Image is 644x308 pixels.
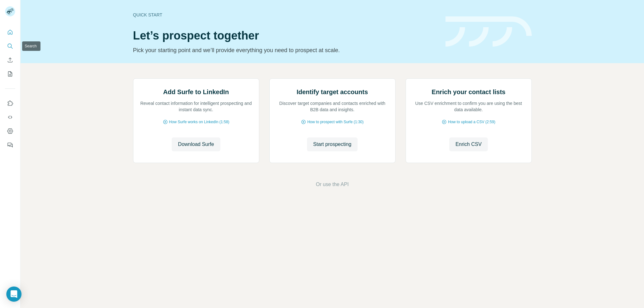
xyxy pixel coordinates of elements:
span: How to upload a CSV (2:59) [448,119,495,125]
span: How Surfe works on LinkedIn (1:58) [169,119,230,125]
button: Search [5,40,15,52]
p: Use CSV enrichment to confirm you are using the best data available. [412,100,525,113]
button: Use Surfe API [5,112,15,123]
button: Enrich CSV [449,137,488,151]
span: Enrich CSV [456,141,482,148]
button: Dashboard [5,125,15,137]
span: How to prospect with Surfe (1:30) [307,119,364,125]
p: Discover target companies and contacts enriched with B2B data and insights. [276,100,389,113]
h2: Enrich your contact lists [432,88,505,96]
button: Or use the API [316,181,349,188]
button: Enrich CSV [5,54,15,66]
p: Pick your starting point and we’ll provide everything you need to prospect at scale. [133,46,438,55]
p: Reveal contact information for intelligent prospecting and instant data sync. [140,100,253,113]
img: banner [445,16,532,47]
button: My lists [5,68,15,80]
span: Start prospecting [313,141,352,148]
div: Quick start [133,12,438,18]
button: Download Surfe [172,137,220,151]
button: Feedback [5,139,15,151]
h2: Add Surfe to LinkedIn [163,88,229,96]
button: Quick start [5,27,15,38]
div: Open Intercom Messenger [6,287,21,302]
button: Use Surfe on LinkedIn [5,98,15,109]
button: Start prospecting [307,137,358,151]
h2: Identify target accounts [297,88,368,96]
span: Download Surfe [178,141,214,148]
h1: Let’s prospect together [133,29,438,42]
